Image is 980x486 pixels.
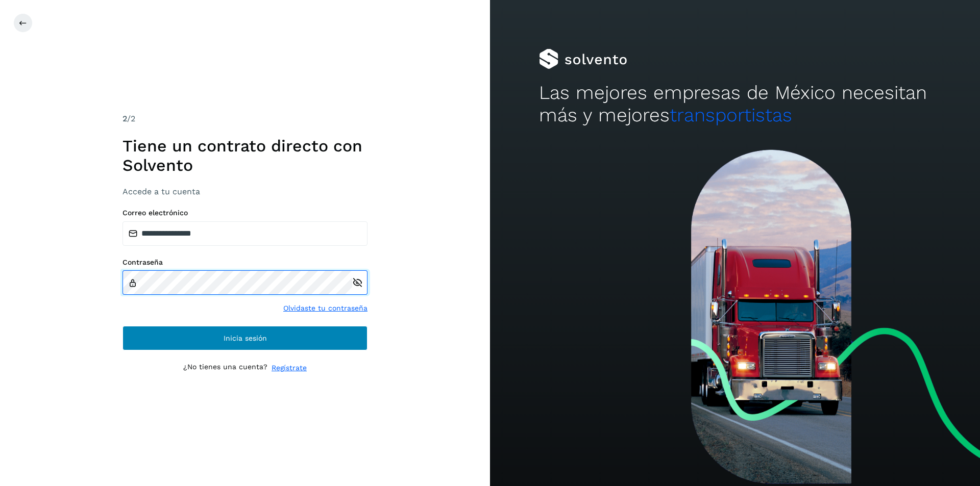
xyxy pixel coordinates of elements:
button: Inicia sesión [122,326,367,350]
label: Contraseña [122,258,367,267]
a: Olvidaste tu contraseña [283,303,367,314]
p: ¿No tienes una cuenta? [183,363,267,373]
a: Regístrate [272,363,307,373]
div: /2 [122,113,367,125]
label: Correo electrónico [122,209,367,217]
span: transportistas [670,104,792,126]
h2: Las mejores empresas de México necesitan más y mejores [539,82,931,127]
h3: Accede a tu cuenta [122,187,367,196]
span: Inicia sesión [224,335,267,342]
span: 2 [122,114,127,123]
h1: Tiene un contrato directo con Solvento [122,136,367,175]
